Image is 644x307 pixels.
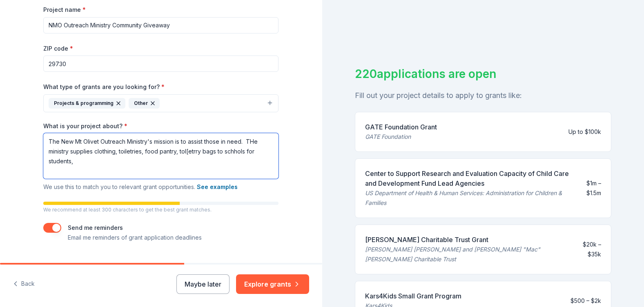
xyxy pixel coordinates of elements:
label: Project name [43,6,86,14]
div: GATE Foundation Grant [365,122,437,132]
div: Up to $100k [568,127,601,137]
div: Center to Support Research and Evaluation Capacity of Child Care and Development Fund Lead Agencies [365,169,575,188]
label: What type of grants are you looking for? [43,83,165,91]
div: [PERSON_NAME] Charitable Trust Grant [365,235,569,245]
label: What is your project about? [43,122,127,130]
button: Back [13,276,35,293]
label: ZIP code [43,44,73,53]
input: After school program [43,17,279,33]
button: Maybe later [176,274,230,294]
label: Send me reminders [68,224,123,231]
div: Projects & programming [49,98,125,109]
div: GATE Foundation [365,132,437,142]
button: Projects & programmingOther [43,94,279,112]
div: 220 applications are open [355,65,612,82]
div: $20k – $35k [576,240,602,259]
div: Kars4Kids Small Grant Program [365,291,461,301]
input: 12345 (U.S. only) [43,56,279,72]
div: [PERSON_NAME] [PERSON_NAME] and [PERSON_NAME] "Mac" [PERSON_NAME] Charitable Trust [365,245,569,264]
div: Fill out your project details to apply to grants like: [355,89,612,102]
button: Explore grants [236,274,309,294]
div: $1m – $1.5m [581,178,601,198]
span: We use this to match you to relevant grant opportunities. [43,183,238,190]
textarea: The New Mt Olivet Outreach Ministry's mission is to assist those in need. THe ministry supplies c... [43,133,279,179]
p: We recommend at least 300 characters to get the best grant matches. [43,207,279,213]
div: US Department of Health & Human Services: Administration for Children & Families [365,188,575,208]
button: See examples [197,182,238,192]
p: Email me reminders of grant application deadlines [68,233,202,242]
div: Other [129,98,160,109]
div: $500 – $2k [570,296,601,306]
